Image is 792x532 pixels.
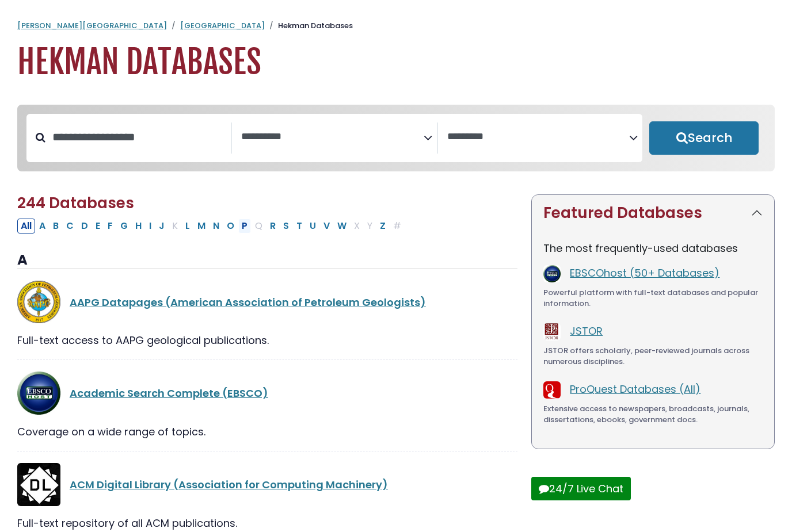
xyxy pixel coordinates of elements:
div: Full-text repository of all ACM publications. [17,515,517,531]
a: Academic Search Complete (EBSCO) [70,386,268,400]
a: EBSCOhost (50+ Databases) [570,266,719,280]
button: Filter Results P [238,219,251,234]
button: Filter Results V [320,219,333,234]
div: Coverage on a wide range of topics. [17,424,517,439]
button: Filter Results J [155,219,168,234]
button: Filter Results S [280,219,292,234]
button: Filter Results Z [376,219,389,234]
div: Full-text access to AAPG geological publications. [17,332,517,348]
a: AAPG Datapages (American Association of Petroleum Geologists) [70,295,426,309]
textarea: Search [447,131,629,143]
button: Filter Results E [92,219,104,234]
input: Search database by title or keyword [45,128,231,147]
button: Filter Results A [36,219,49,234]
button: Filter Results H [132,219,145,234]
button: Filter Results D [78,219,92,234]
nav: breadcrumb [17,20,775,32]
button: Submit for Search Results [649,121,759,155]
div: Powerful platform with full-text databases and popular information. [543,287,763,309]
button: Filter Results M [194,219,209,234]
button: Filter Results N [210,219,223,234]
h3: A [17,252,517,269]
span: 244 Databases [17,193,134,213]
button: All [17,219,35,234]
nav: Search filters [17,105,775,171]
button: Filter Results F [104,219,116,234]
button: Filter Results G [117,219,131,234]
h1: Hekman Databases [17,43,775,82]
button: Filter Results U [306,219,319,234]
a: ProQuest Databases (All) [570,382,700,396]
button: Filter Results R [266,219,279,234]
div: JSTOR offers scholarly, peer-reviewed journals across numerous disciplines. [543,345,763,368]
textarea: Search [241,131,423,143]
button: Filter Results I [146,219,155,234]
button: Filter Results L [182,219,193,234]
li: Hekman Databases [265,20,353,32]
button: Filter Results O [223,219,238,234]
button: Filter Results W [334,219,350,234]
a: [GEOGRAPHIC_DATA] [180,20,265,31]
button: Filter Results T [293,219,306,234]
div: Extensive access to newspapers, broadcasts, journals, dissertations, ebooks, government docs. [543,403,763,426]
button: Featured Databases [532,195,774,231]
p: The most frequently-used databases [543,240,763,256]
a: [PERSON_NAME][GEOGRAPHIC_DATA] [17,20,167,31]
button: Filter Results B [49,219,62,234]
a: ACM Digital Library (Association for Computing Machinery) [70,477,388,492]
button: 24/7 Live Chat [531,477,631,500]
button: Filter Results C [63,219,77,234]
a: JSTOR [570,324,603,338]
div: Alpha-list to filter by first letter of database name [17,218,406,232]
